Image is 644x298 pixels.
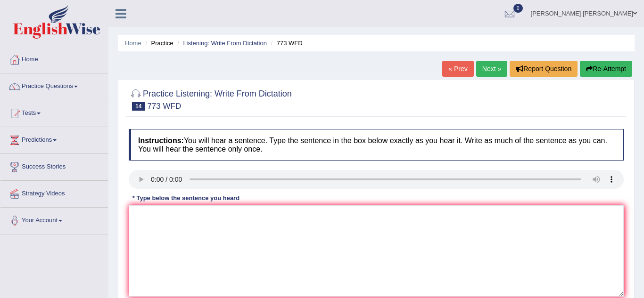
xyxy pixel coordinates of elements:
[129,87,292,111] h2: Practice Listening: Write From Dictation
[143,39,173,48] li: Practice
[147,102,181,111] small: 773 WFD
[510,61,578,77] button: Report Question
[0,181,108,204] a: Strategy Videos
[580,61,632,77] button: Re-Attempt
[0,47,108,70] a: Home
[0,208,108,231] a: Your Account
[0,73,108,97] a: Practice Questions
[513,4,523,13] span: 0
[129,193,243,202] div: * Type below the sentence you heard
[0,127,108,151] a: Predictions
[132,102,145,111] span: 14
[0,100,108,124] a: Tests
[125,40,141,47] a: Home
[442,61,473,77] a: « Prev
[183,40,267,47] a: Listening: Write From Dictation
[138,137,184,145] b: Instructions:
[269,39,303,48] li: 773 WFD
[129,129,624,161] h4: You will hear a sentence. Type the sentence in the box below exactly as you hear it. Write as muc...
[476,61,507,77] a: Next »
[0,154,108,177] a: Success Stories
